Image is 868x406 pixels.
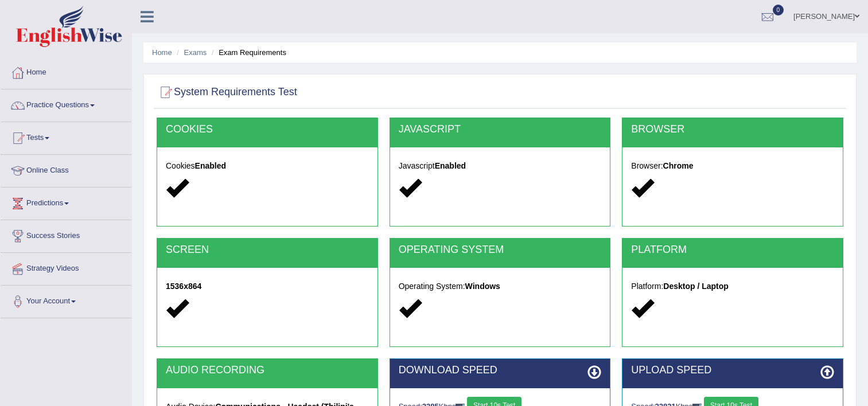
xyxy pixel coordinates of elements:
[195,161,226,170] strong: Enabled
[399,365,602,376] h2: DOWNLOAD SPEED
[631,124,834,135] h2: BROWSER
[1,89,131,118] a: Practice Questions
[435,161,466,170] strong: Enabled
[465,282,500,291] strong: Windows
[663,161,694,170] strong: Chrome
[399,162,602,170] h5: Javascript
[1,57,131,85] a: Home
[1,220,131,249] a: Success Stories
[773,5,784,15] span: 0
[631,365,834,376] h2: UPLOAD SPEED
[152,48,172,57] a: Home
[1,286,131,314] a: Your Account
[631,162,834,170] h5: Browser:
[1,155,131,184] a: Online Class
[1,253,131,282] a: Strategy Videos
[399,124,602,135] h2: JAVASCRIPT
[1,188,131,216] a: Predictions
[399,282,602,291] h5: Operating System:
[184,48,207,57] a: Exams
[663,282,729,291] strong: Desktop / Laptop
[631,244,834,256] h2: PLATFORM
[166,365,369,376] h2: AUDIO RECORDING
[399,244,602,256] h2: OPERATING SYSTEM
[1,122,131,151] a: Tests
[166,162,369,170] h5: Cookies
[166,244,369,256] h2: SCREEN
[166,282,201,291] strong: 1536x864
[157,84,297,101] h2: System Requirements Test
[631,282,834,291] h5: Platform:
[209,47,286,58] li: Exam Requirements
[166,124,369,135] h2: COOKIES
